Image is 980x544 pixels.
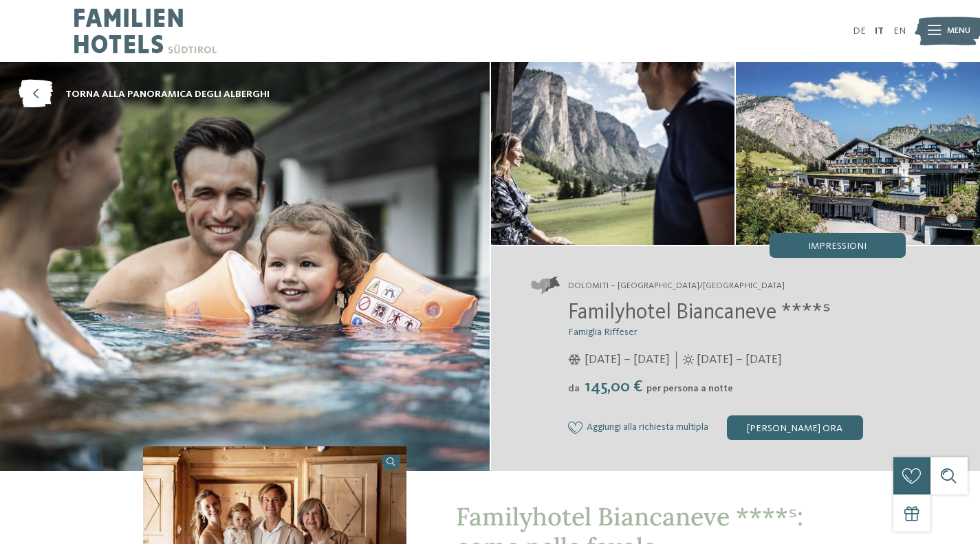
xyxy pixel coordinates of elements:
[646,384,733,393] span: per persona a notte
[491,62,735,245] img: Il nostro family hotel a Selva: una vacanza da favola
[875,26,884,36] a: IT
[893,26,906,36] a: EN
[853,26,866,36] a: DE
[683,354,694,365] i: Orari d'apertura estate
[727,415,863,440] div: [PERSON_NAME] ora
[808,241,867,251] span: Impressioni
[19,80,270,109] a: torna alla panoramica degli alberghi
[568,354,581,365] i: Orari d'apertura inverno
[585,351,670,369] span: [DATE] – [DATE]
[65,87,270,101] span: torna alla panoramica degli alberghi
[568,384,580,393] span: da
[568,280,785,292] span: Dolomiti – [GEOGRAPHIC_DATA]/[GEOGRAPHIC_DATA]
[581,379,645,395] span: 145,00 €
[736,62,980,245] img: Il nostro family hotel a Selva: una vacanza da favola
[568,327,638,337] span: Famiglia Riffeser
[947,25,970,37] span: Menu
[568,302,831,324] span: Familyhotel Biancaneve ****ˢ
[697,351,782,369] span: [DATE] – [DATE]
[587,422,708,433] span: Aggiungi alla richiesta multipla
